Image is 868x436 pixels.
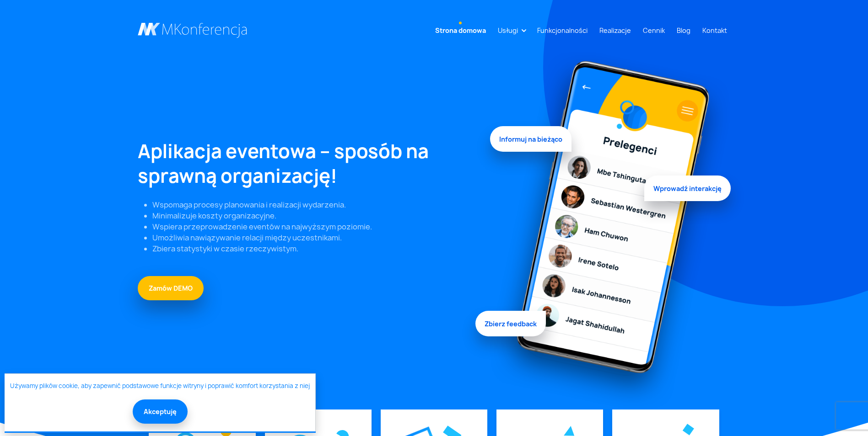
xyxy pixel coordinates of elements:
li: Minimalizuje koszty organizacyjne. [152,210,479,221]
li: Zbiera statystyki w czasie rzeczywistym. [152,243,479,254]
a: Realizacje [596,22,635,39]
li: Umożliwia nawiązywanie relacji między uczestnikami. [152,232,479,243]
h1: Aplikacja eventowa – sposób na sprawną organizację! [138,139,479,188]
li: Wspiera przeprowadzenie eventów na najwyższym poziomie. [152,221,479,232]
a: Strona domowa [431,22,490,39]
span: Informuj na bieżąco [490,129,571,154]
a: Funkcjonalności [534,22,591,39]
img: Graficzny element strony [564,425,575,436]
img: Graficzny element strony [490,51,731,409]
img: Graficzny element strony [682,424,694,436]
span: Zbierz feedback [475,308,546,334]
a: Cennik [639,22,669,39]
a: Blog [673,22,694,39]
a: Usługi [494,22,522,39]
a: Używamy plików cookie, aby zapewnić podstawowe funkcje witryny i poprawić komfort korzystania z niej [10,382,310,391]
a: Zamów DEMO [138,276,204,300]
li: Wspomaga procesy planowania i realizacji wydarzenia. [152,199,479,210]
button: Akceptuję [133,399,188,424]
span: Wprowadź interakcję [644,173,731,198]
a: Kontakt [699,22,731,39]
